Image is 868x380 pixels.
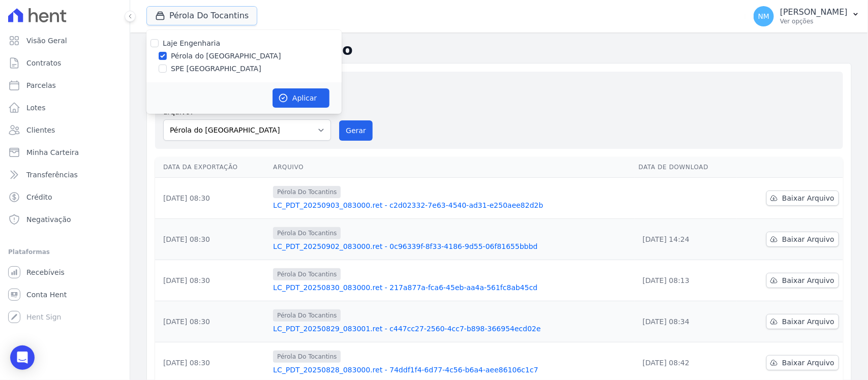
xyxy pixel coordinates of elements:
[766,191,839,206] a: Baixar Arquivo
[782,234,834,244] span: Baixar Arquivo
[26,192,52,202] span: Crédito
[10,345,35,370] div: Open Intercom Messenger
[782,193,834,203] span: Baixar Arquivo
[26,147,79,157] span: Minha Carteira
[163,39,220,47] label: Laje Engenharia
[635,301,737,342] td: [DATE] 08:34
[4,209,126,230] a: Negativação
[8,246,122,258] div: Plataformas
[171,51,281,61] label: Pérola do [GEOGRAPHIC_DATA]
[155,260,269,301] td: [DATE] 08:30
[26,36,67,46] span: Visão Geral
[26,103,46,113] span: Lotes
[155,301,269,342] td: [DATE] 08:30
[4,187,126,207] a: Crédito
[273,227,341,239] span: Pérola Do Tocantins
[782,358,834,368] span: Baixar Arquivo
[4,98,126,118] a: Lotes
[26,214,71,225] span: Negativação
[26,58,61,68] span: Contratos
[273,268,341,280] span: Pérola Do Tocantins
[339,120,373,141] button: Gerar
[4,120,126,140] a: Clientes
[766,273,839,288] a: Baixar Arquivo
[26,125,55,135] span: Clientes
[4,75,126,96] a: Parcelas
[171,64,261,74] label: SPE [GEOGRAPHIC_DATA]
[273,88,330,108] button: Aplicar
[4,262,126,282] a: Recebíveis
[273,365,631,375] a: LC_PDT_20250828_083000.ret - 74ddf1f4-6d77-4c56-b6a4-aee86106c1c7
[4,284,126,305] a: Conta Hent
[273,351,341,363] span: Pérola Do Tocantins
[155,219,269,260] td: [DATE] 08:30
[780,7,848,17] p: [PERSON_NAME]
[635,157,737,178] th: Data de Download
[745,2,868,30] button: NM [PERSON_NAME] Ver opções
[26,267,65,277] span: Recebíveis
[780,17,848,25] p: Ver opções
[273,241,631,251] a: LC_PDT_20250902_083000.ret - 0c96339f-8f33-4186-9d55-06f81655bbbd
[635,219,737,260] td: [DATE] 14:24
[4,30,126,51] a: Visão Geral
[273,186,341,198] span: Pérola Do Tocantins
[782,275,834,286] span: Baixar Arquivo
[146,41,852,59] h2: Exportações de Retorno
[146,6,257,25] button: Pérola Do Tocantins
[273,282,631,293] a: LC_PDT_20250830_083000.ret - 217a877a-fca6-45eb-aa4a-561fc8ab45cd
[26,290,67,300] span: Conta Hent
[273,324,631,334] a: LC_PDT_20250829_083001.ret - c447cc27-2560-4cc7-b898-366954ecd02e
[273,309,341,322] span: Pérola Do Tocantins
[766,355,839,370] a: Baixar Arquivo
[635,260,737,301] td: [DATE] 08:13
[766,232,839,247] a: Baixar Arquivo
[4,165,126,185] a: Transferências
[269,157,635,178] th: Arquivo
[155,178,269,219] td: [DATE] 08:30
[766,314,839,329] a: Baixar Arquivo
[26,170,78,180] span: Transferências
[4,142,126,163] a: Minha Carteira
[155,157,269,178] th: Data da Exportação
[758,13,770,20] span: NM
[26,80,56,90] span: Parcelas
[273,200,631,210] a: LC_PDT_20250903_083000.ret - c2d02332-7e63-4540-ad31-e250aee82d2b
[782,316,834,327] span: Baixar Arquivo
[4,53,126,73] a: Contratos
